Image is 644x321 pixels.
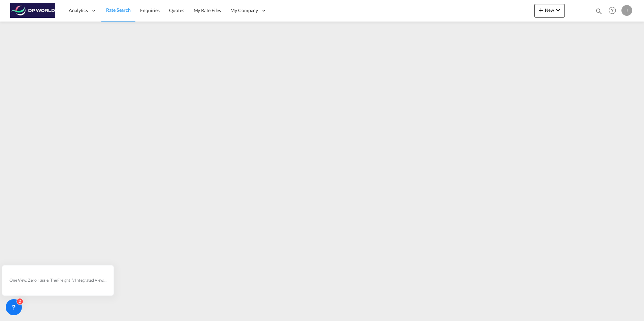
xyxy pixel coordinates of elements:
div: icon-magnify [595,7,603,17]
span: My Company [230,7,258,14]
div: J [621,5,632,16]
button: icon-plus 400-fgNewicon-chevron-down [534,4,565,17]
span: Quotes [169,7,184,13]
md-icon: icon-magnify [595,7,603,15]
span: My Rate Files [194,7,221,13]
span: Help [607,5,618,16]
span: Enquiries [140,7,160,13]
md-icon: icon-chevron-down [554,6,562,14]
span: Analytics [69,7,88,14]
span: Rate Search [106,7,131,13]
div: Help [607,5,621,17]
md-icon: icon-plus 400-fg [537,6,545,14]
img: c08ca190194411f088ed0f3ba295208c.png [10,3,56,18]
span: New [537,7,562,13]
